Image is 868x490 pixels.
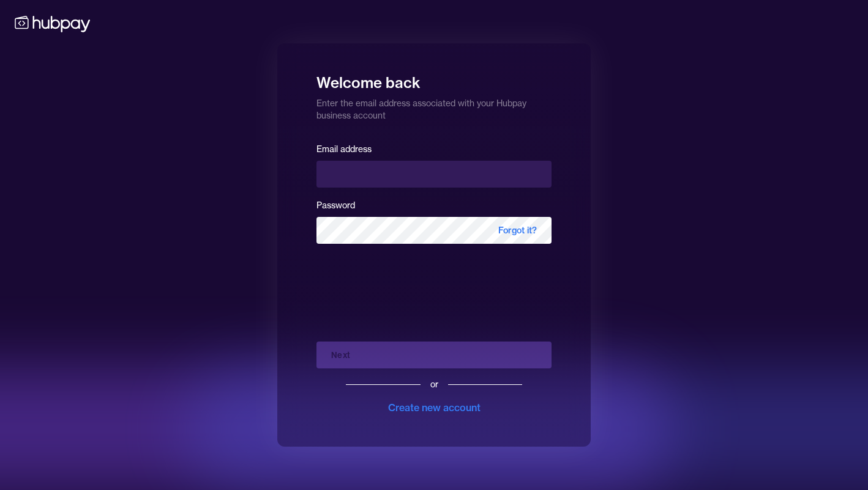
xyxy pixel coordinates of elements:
[316,92,552,122] p: Enter the email address associated with your Hubpay business account
[484,217,552,244] span: Forgot it?
[316,65,552,92] h1: Welcome back
[430,378,438,390] div: or
[388,400,481,415] div: Create new account
[316,200,355,211] label: Password
[316,144,372,155] label: Email address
